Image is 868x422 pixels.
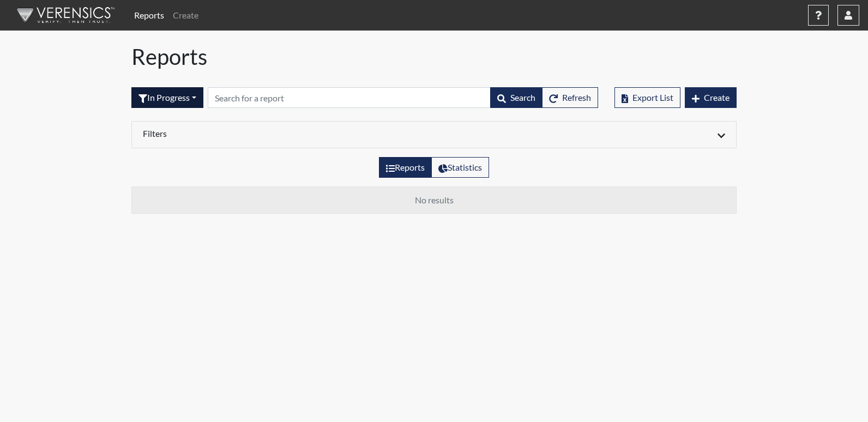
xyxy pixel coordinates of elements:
[130,4,168,26] a: Reports
[132,187,737,214] td: No results
[542,87,598,108] button: Refresh
[632,92,673,103] span: Export List
[562,92,591,103] span: Refresh
[614,87,680,108] button: Export List
[208,87,491,108] input: Search by Registration ID, Interview Number, or Investigation Name.
[131,87,203,108] div: Filter by interview status
[510,92,535,103] span: Search
[431,157,489,178] label: View statistics about completed interviews
[135,128,733,141] div: Click to expand/collapse filters
[685,87,737,108] button: Create
[131,44,737,70] h1: Reports
[490,87,542,108] button: Search
[704,92,730,103] span: Create
[143,128,426,138] h6: Filters
[168,4,203,26] a: Create
[131,87,203,108] button: In Progress
[379,157,432,178] label: View the list of reports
